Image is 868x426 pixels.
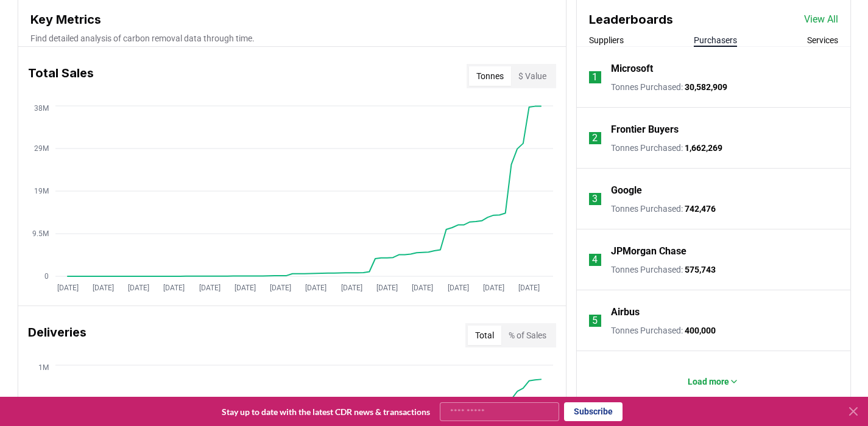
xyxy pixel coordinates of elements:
[611,203,716,215] p: Tonnes Purchased :
[412,284,433,292] tspan: [DATE]
[28,64,94,88] h3: Total Sales
[694,34,737,46] button: Purchasers
[469,66,511,86] button: Tonnes
[34,104,49,113] tspan: 38M
[376,284,397,292] tspan: [DATE]
[807,34,838,46] button: Services
[685,204,716,214] span: 742,476
[447,284,468,292] tspan: [DATE]
[804,12,838,27] a: View All
[57,284,78,292] tspan: [DATE]
[34,187,49,195] tspan: 19M
[611,305,640,319] a: Airbus
[611,122,679,137] a: Frontier Buyers
[128,284,149,292] tspan: [DATE]
[482,284,504,292] tspan: [DATE]
[30,10,554,29] h3: Key Metrics
[518,284,540,292] tspan: [DATE]
[234,284,255,292] tspan: [DATE]
[611,142,722,154] p: Tonnes Purchased :
[592,253,598,267] p: 4
[511,66,554,86] button: $ Value
[501,326,554,345] button: % of Sales
[611,264,716,276] p: Tonnes Purchased :
[32,229,49,238] tspan: 9.5M
[468,326,501,345] button: Total
[28,323,86,347] h3: Deliveries
[305,284,326,292] tspan: [DATE]
[92,284,113,292] tspan: [DATE]
[589,34,624,46] button: Suppliers
[34,144,49,153] tspan: 29M
[44,272,49,281] tspan: 0
[163,284,185,292] tspan: [DATE]
[592,131,598,145] p: 2
[688,375,729,388] p: Load more
[592,192,598,206] p: 3
[685,326,716,335] span: 400,000
[340,284,362,292] tspan: [DATE]
[678,369,749,394] button: Load more
[611,244,686,259] a: JPMorgan Chase
[38,363,49,372] tspan: 1M
[685,82,727,92] span: 30,582,909
[589,10,673,29] h3: Leaderboards
[30,32,554,44] p: Find detailed analysis of carbon removal data through time.
[611,61,653,76] a: Microsoft
[611,81,727,93] p: Tonnes Purchased :
[270,284,291,292] tspan: [DATE]
[611,324,716,337] p: Tonnes Purchased :
[199,284,220,292] tspan: [DATE]
[611,183,642,198] a: Google
[685,143,722,153] span: 1,662,269
[592,70,598,85] p: 1
[592,313,598,328] p: 5
[685,265,716,274] span: 575,743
